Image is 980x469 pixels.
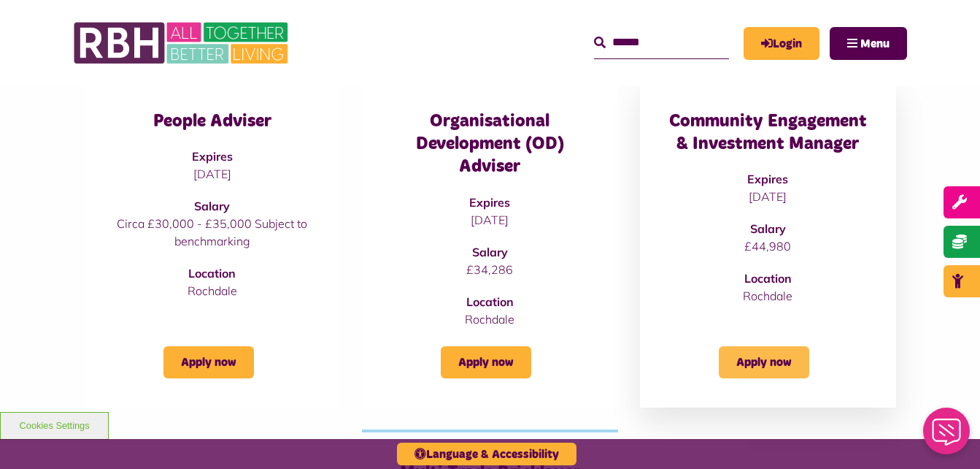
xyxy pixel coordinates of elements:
[744,271,792,286] strong: Location
[163,346,254,378] a: Apply now
[391,211,589,229] p: [DATE]
[594,27,729,58] input: Search
[744,27,819,60] a: MyRBH
[750,221,786,236] strong: Salary
[73,15,292,72] img: RBH
[747,172,788,186] strong: Expires
[194,199,230,213] strong: Salary
[860,38,890,50] span: Menu
[472,245,508,259] strong: Salary
[469,195,510,210] strong: Expires
[830,27,907,60] button: Navigation
[466,294,514,309] strong: Location
[669,287,867,305] p: Rochdale
[391,261,589,278] p: £34,286
[113,110,311,133] h3: People Adviser
[391,310,589,328] p: Rochdale
[113,215,311,250] p: Circa £30,000 - £35,000 Subject to benchmarking
[669,237,867,255] p: £44,980
[113,282,311,300] p: Rochdale
[188,266,236,281] strong: Location
[914,403,980,469] iframe: Netcall Web Assistant for live chat
[397,443,576,465] button: Language & Accessibility
[192,149,233,164] strong: Expires
[441,346,531,378] a: Apply now
[669,110,867,156] h3: Community Engagement & Investment Manager
[113,165,311,183] p: [DATE]
[669,188,867,205] p: [DATE]
[391,110,589,179] h3: Organisational Development (OD) Adviser
[719,346,809,378] a: Apply now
